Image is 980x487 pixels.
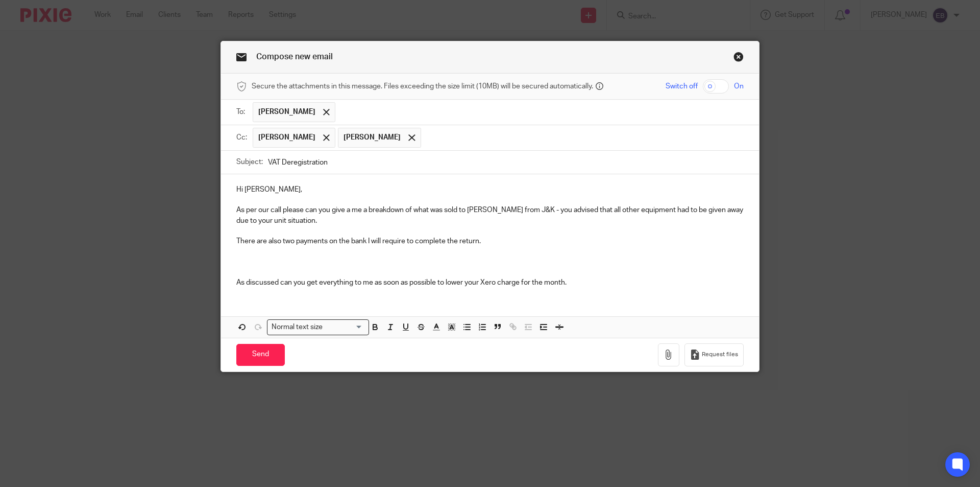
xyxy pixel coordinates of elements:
p: As discussed can you get everything to me as soon as possible to lower your Xero charge for the m... [236,277,744,288]
span: Request files [702,351,738,359]
span: [PERSON_NAME] [258,132,315,143]
a: Close this dialog window [733,52,744,65]
input: Send [236,344,285,366]
p: As per our call please can you give a me a breakdown of what was sold to [PERSON_NAME] from J&K -... [236,205,744,226]
p: There are also two payments on the bank I will require to complete the return. [236,236,744,246]
span: [PERSON_NAME] [344,132,401,143]
span: Compose new email [256,53,333,61]
span: Switch off [666,81,698,91]
div: Search for option [267,319,369,335]
span: Secure the attachments in this message. Files exceeding the size limit (10MB) will be secured aut... [252,81,593,91]
input: Search for option [326,322,363,333]
label: To: [236,107,248,117]
button: Request files [684,343,744,366]
span: [PERSON_NAME] [258,107,315,117]
label: Cc: [236,132,248,143]
p: Hi [PERSON_NAME], [236,184,744,195]
span: Normal text size [269,322,325,333]
label: Subject: [236,157,263,167]
span: On [734,81,744,91]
